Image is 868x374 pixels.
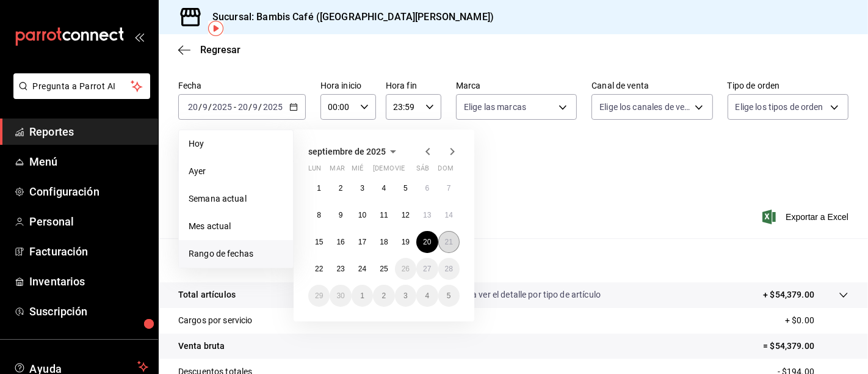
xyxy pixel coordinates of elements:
button: 2 de septiembre de 2025 [330,177,351,199]
input: ---- [212,102,233,112]
abbr: lunes [308,164,321,177]
abbr: 11 de septiembre de 2025 [380,211,388,219]
span: / [198,102,202,112]
button: 2 de octubre de 2025 [373,285,394,307]
abbr: 7 de septiembre de 2025 [447,184,451,193]
abbr: 21 de septiembre de 2025 [445,238,453,246]
span: Suscripción [29,303,148,320]
span: / [259,102,262,112]
button: Pregunta a Parrot AI [13,73,150,99]
span: Ayer [189,165,283,178]
abbr: 14 de septiembre de 2025 [445,211,453,219]
span: Pregunta a Parrot AI [33,80,131,93]
button: 26 de septiembre de 2025 [395,258,416,280]
abbr: 13 de septiembre de 2025 [423,211,431,219]
span: Inventarios [29,273,148,290]
abbr: jueves [373,164,445,177]
button: 13 de septiembre de 2025 [416,204,438,226]
button: 25 de septiembre de 2025 [373,258,394,280]
button: 19 de septiembre de 2025 [395,231,416,253]
span: Configuración [29,183,148,200]
button: 21 de septiembre de 2025 [438,231,460,253]
abbr: miércoles [352,164,363,177]
button: Exportar a Excel [765,210,848,224]
span: Menú [29,153,148,170]
button: 30 de septiembre de 2025 [330,285,351,307]
span: Facturación [29,243,148,260]
p: Resumen [178,253,848,268]
span: - [234,102,236,112]
abbr: 18 de septiembre de 2025 [380,238,388,246]
abbr: 27 de septiembre de 2025 [423,265,431,273]
abbr: 23 de septiembre de 2025 [336,265,344,273]
abbr: 19 de septiembre de 2025 [402,238,410,246]
abbr: 3 de octubre de 2025 [403,291,408,300]
button: 16 de septiembre de 2025 [330,231,351,253]
abbr: 12 de septiembre de 2025 [402,211,410,219]
button: 1 de octubre de 2025 [352,285,373,307]
button: 1 de septiembre de 2025 [308,177,330,199]
button: 12 de septiembre de 2025 [395,204,416,226]
button: Regresar [178,44,241,56]
label: Hora inicio [320,82,376,90]
button: 9 de septiembre de 2025 [330,204,351,226]
abbr: 17 de septiembre de 2025 [358,238,366,246]
p: + $54,379.00 [763,288,814,301]
abbr: 30 de septiembre de 2025 [336,291,344,300]
abbr: 6 de septiembre de 2025 [425,184,429,193]
abbr: 8 de septiembre de 2025 [317,211,321,219]
label: Fecha [178,82,306,90]
button: 29 de septiembre de 2025 [308,285,330,307]
abbr: domingo [438,164,454,177]
span: Mes actual [189,220,283,233]
abbr: 29 de septiembre de 2025 [315,291,323,300]
input: ---- [262,102,283,112]
abbr: 26 de septiembre de 2025 [402,265,410,273]
button: 3 de octubre de 2025 [395,285,416,307]
abbr: 1 de octubre de 2025 [360,291,364,300]
p: Venta bruta [178,340,225,353]
button: 4 de septiembre de 2025 [373,177,394,199]
span: Rango de fechas [189,248,283,260]
button: 20 de septiembre de 2025 [416,231,438,253]
span: Reportes [29,123,148,140]
button: open_drawer_menu [134,32,144,42]
abbr: 4 de septiembre de 2025 [382,184,386,193]
label: Hora fin [386,82,441,90]
abbr: 9 de septiembre de 2025 [339,211,343,219]
button: 28 de septiembre de 2025 [438,258,460,280]
button: 27 de septiembre de 2025 [416,258,438,280]
input: -- [237,102,248,112]
button: septiembre de 2025 [308,144,400,159]
abbr: 1 de septiembre de 2025 [317,184,321,193]
img: Tooltip marker [208,21,223,36]
abbr: 10 de septiembre de 2025 [358,211,366,219]
button: 5 de septiembre de 2025 [395,177,416,199]
abbr: 3 de septiembre de 2025 [360,184,364,193]
button: 24 de septiembre de 2025 [352,258,373,280]
p: + $0.00 [785,314,848,327]
button: 17 de septiembre de 2025 [352,231,373,253]
span: Elige los canales de venta [599,101,690,113]
abbr: 5 de octubre de 2025 [447,291,451,300]
button: 14 de septiembre de 2025 [438,204,460,226]
button: 5 de octubre de 2025 [438,285,460,307]
span: septiembre de 2025 [308,147,386,156]
button: 15 de septiembre de 2025 [308,231,330,253]
button: 18 de septiembre de 2025 [373,231,394,253]
button: 6 de septiembre de 2025 [416,177,438,199]
button: 22 de septiembre de 2025 [308,258,330,280]
span: Personal [29,213,148,230]
abbr: 25 de septiembre de 2025 [380,265,388,273]
button: 11 de septiembre de 2025 [373,204,394,226]
abbr: 16 de septiembre de 2025 [336,238,344,246]
abbr: martes [330,164,344,177]
span: Ayuda [29,359,132,374]
input: -- [202,102,208,112]
label: Canal de venta [591,82,712,90]
span: Semana actual [189,193,283,205]
a: Pregunta a Parrot AI [9,89,150,101]
p: Cargos por servicio [178,314,253,327]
